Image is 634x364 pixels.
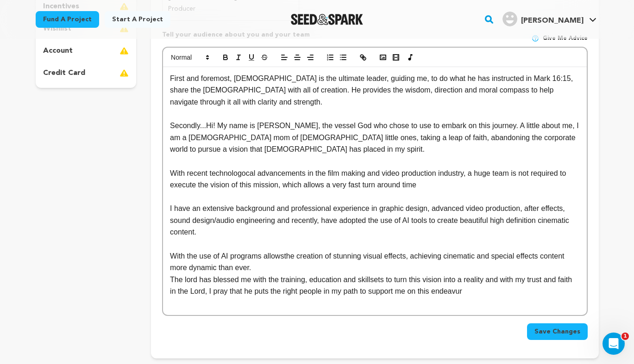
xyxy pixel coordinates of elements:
[502,12,584,26] div: Brittany L.'s Profile
[170,73,579,108] p: First and foremost, [DEMOGRAPHIC_DATA] is the ultimate leader, guiding me, to do what he has inst...
[501,10,598,26] a: Brittany L.'s Profile
[43,45,73,56] p: account
[36,11,99,28] a: Fund a project
[170,203,579,238] p: I have an extensive background and professional experience in graphic design, advanced video prod...
[105,11,170,28] a: Start a project
[119,68,129,79] img: warning-full.svg
[521,17,584,25] span: [PERSON_NAME]
[621,333,629,340] span: 1
[501,10,598,29] span: Brittany L.'s Profile
[502,12,517,26] img: user.png
[36,66,137,80] button: credit card
[291,14,364,25] a: Seed&Spark Homepage
[170,250,579,274] p: With the use of AI programs allowsthe creation of stunning visual effects, achieving cinematic an...
[43,68,85,79] p: credit card
[119,45,129,56] img: warning-full.svg
[527,323,588,340] button: Save Changes
[603,333,625,355] iframe: Intercom live chat
[170,120,579,155] p: Secondly...Hi! My name is [PERSON_NAME], the vessel God who chose to use to embark on this journe...
[291,14,364,25] img: Seed&Spark Logo Dark Mode
[36,43,137,58] button: account
[170,167,579,191] p: With recent technologocal advancements in the film making and video production industry, a huge t...
[170,274,579,297] p: The lord has blessed me with the training, education and skillsets to turn this vision into a rea...
[534,327,580,336] span: Save Changes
